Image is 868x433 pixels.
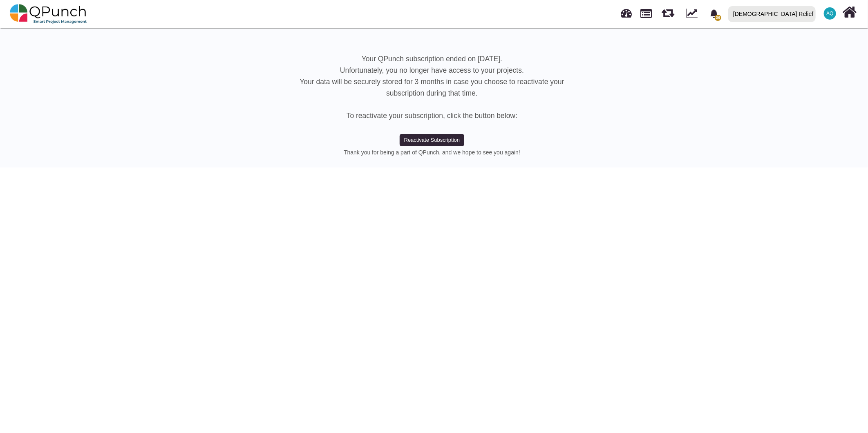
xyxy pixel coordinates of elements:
div: Notification [707,6,721,21]
button: Reactivate Subscription [400,134,464,146]
span: Dashboard [621,5,632,17]
svg: bell fill [710,9,718,18]
h5: Your data will be securely stored for 3 months in case you choose to reactivate your [6,78,858,86]
h5: To reactivate your subscription, click the button below: [6,112,858,120]
a: bell fill36 [705,0,725,26]
i: Home [843,4,857,20]
h6: Thank you for being a part of QPunch, and we hope to see you again! [6,149,858,156]
img: qpunch-sp.fa6292f.png [10,2,87,26]
span: Projects [640,5,652,18]
h5: Unfortunately, you no longer have access to your projects. [6,66,858,75]
h5: Your QPunch subscription ended on [DATE]. [6,55,858,63]
span: Releases [662,4,675,18]
div: [DEMOGRAPHIC_DATA] Relief [733,7,813,21]
div: Dynamic Report [682,0,705,27]
span: AQ [826,11,833,16]
span: Aamar Qayum [824,7,836,20]
h5: subscription during that time. [6,89,858,98]
span: 36 [715,15,721,21]
a: [DEMOGRAPHIC_DATA] Relief [725,0,819,27]
a: AQ [819,0,841,27]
